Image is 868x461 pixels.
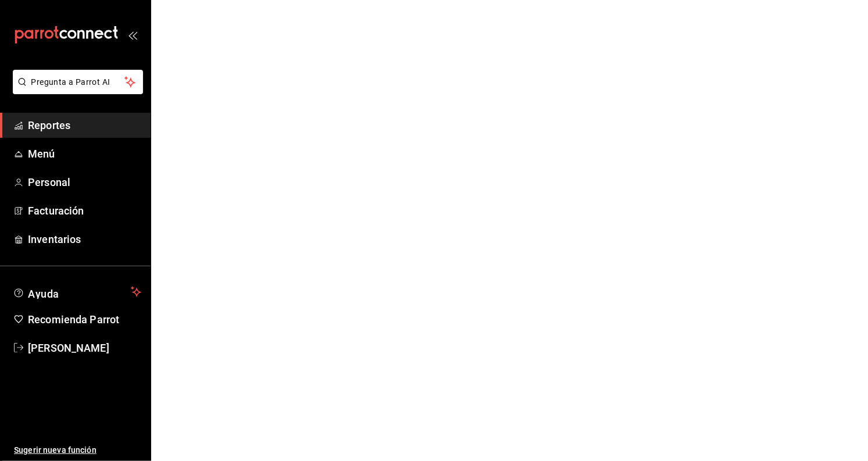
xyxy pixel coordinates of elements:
span: Recomienda Parrot [28,312,141,327]
span: [PERSON_NAME] [28,340,141,356]
a: Pregunta a Parrot AI [8,84,143,97]
span: Pregunta a Parrot AI [31,76,125,88]
span: Personal [28,174,141,190]
span: Reportes [28,117,141,133]
span: Inventarios [28,231,141,247]
span: Ayuda [28,285,126,299]
button: Pregunta a Parrot AI [13,70,143,94]
button: open_drawer_menu [128,30,137,40]
span: Sugerir nueva función [14,444,141,456]
span: Facturación [28,203,141,219]
span: Menú [28,146,141,162]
